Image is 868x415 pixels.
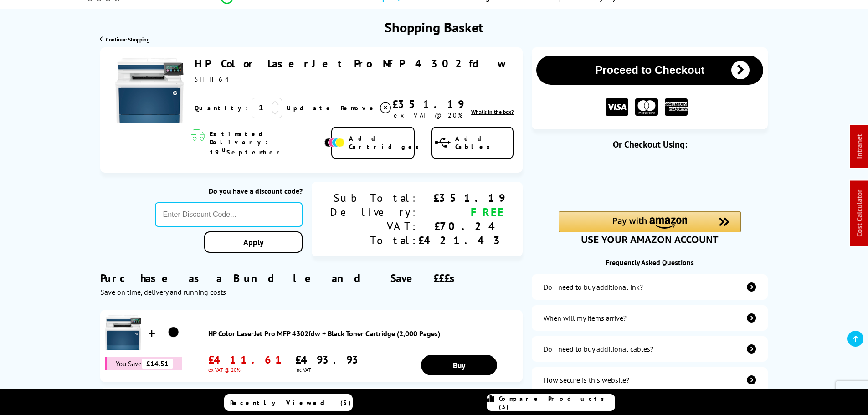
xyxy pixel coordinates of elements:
[230,399,351,407] span: Recently Viewed (5)
[208,329,519,338] a: HP Color LaserJet Pro MFP 4302fdw + Black Toner Cartridge (2,000 Pages)
[471,108,514,115] a: lnk_inthebox
[418,233,504,247] div: £421.43
[544,375,629,384] div: How secure is this website?
[208,367,286,373] span: ex VAT @ 20%
[330,233,418,247] div: Total:
[559,211,741,243] div: Amazon Pay - Use your Amazon account
[532,138,768,150] div: Or Checkout Using:
[204,231,303,253] a: Apply
[499,395,615,411] span: Compare Products (3)
[115,56,184,125] img: HP Color LaserJet Pro MFP 4302fdw
[665,98,688,116] img: American Express
[105,314,141,351] img: HP Color LaserJet Pro MFP 4302fdw + Black Toner Cartridge (2,000 Pages)
[162,321,185,344] img: HP Color LaserJet Pro MFP 4302fdw + Black Toner Cartridge (2,000 Pages)
[224,394,353,411] a: Recently Viewed (5)
[487,394,615,411] a: Compare Products (3)
[471,108,514,115] span: What's in the box?
[532,274,768,300] a: additional-ink
[330,191,418,205] div: Sub Total:
[532,258,768,267] div: Frequently Asked Questions
[208,353,286,367] span: £411.61
[536,56,763,85] button: Proceed to Checkout
[418,205,504,219] div: FREE
[106,36,149,43] span: Continue Shopping
[855,190,864,237] a: Cost Calculator
[295,353,363,367] span: £493.93
[341,104,377,112] span: Remove
[855,134,864,159] a: Intranet
[142,359,173,369] span: £14.51
[195,104,248,112] span: Quantity:
[100,287,523,297] div: Save on time, delivery and running costs
[330,219,418,233] div: VAT:
[559,165,741,196] iframe: PayPal
[210,130,322,156] span: Estimated Delivery: 19 September
[532,336,768,362] a: additional-cables
[324,138,344,147] img: Add Cartridges
[385,18,483,36] h1: Shopping Basket
[287,104,334,112] a: Update
[195,75,236,83] span: 5HH64F
[105,357,182,370] div: You Save
[222,146,226,153] sup: th
[421,355,497,375] a: Buy
[330,205,418,219] div: Delivery:
[544,344,653,354] div: Do I need to buy additional cables?
[532,367,768,393] a: secure-website
[155,202,303,227] input: Enter Discount Code...
[100,36,149,43] a: Continue Shopping
[392,97,463,111] div: £351.19
[394,111,462,119] span: ex VAT @ 20%
[295,367,363,373] span: inc VAT
[532,305,768,331] a: items-arrive
[544,313,627,323] div: When will my items arrive?
[544,282,643,292] div: Do I need to buy additional ink?
[635,98,658,116] img: MASTER CARD
[100,257,523,297] div: Purchase as a Bundle and Save £££s
[155,186,303,195] div: Do you have a discount code?
[455,134,513,151] span: Add Cables
[418,191,504,205] div: £351.19
[349,134,424,151] span: Add Cartridges
[341,101,392,115] a: Delete item from your basket
[606,98,628,116] img: VISA
[418,219,504,233] div: £70.24
[195,56,506,71] a: HP Color LaserJet Pro MFP 4302fdw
